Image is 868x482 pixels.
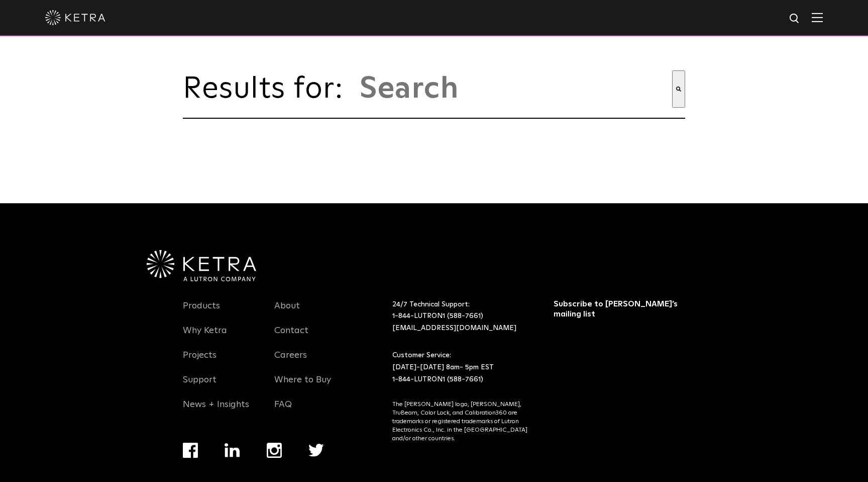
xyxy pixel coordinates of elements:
[274,300,300,324] a: About
[183,300,220,324] a: Products
[274,299,351,422] div: Navigation Menu
[392,400,528,443] p: The [PERSON_NAME] logo, [PERSON_NAME], TruBeam, Color Lock, and Calibration360 are trademarks or ...
[789,13,801,25] img: search icon
[308,444,324,457] img: twitter
[274,399,292,422] a: FAQ
[554,299,683,320] h3: Subscribe to [PERSON_NAME]’s mailing list
[183,374,216,397] a: Support
[267,443,282,458] img: instagram
[274,325,308,348] a: Contact
[274,374,331,397] a: Where to Buy
[225,443,240,457] img: linkedin
[183,443,198,458] img: facebook
[147,250,256,281] img: Ketra-aLutronCo_White_RGB
[392,312,483,319] a: 1-844-LUTRON1 (588-7661)
[392,350,528,385] p: Customer Service: [DATE]-[DATE] 8am- 5pm EST
[183,325,227,348] a: Why Ketra
[392,325,516,332] a: [EMAIL_ADDRESS][DOMAIN_NAME]
[274,350,307,373] a: Careers
[183,399,249,422] a: News + Insights
[183,74,354,104] span: Results for:
[672,70,685,108] button: Search
[45,10,105,25] img: ketra-logo-2019-white
[392,299,528,335] p: 24/7 Technical Support:
[392,376,483,383] a: 1-844-LUTRON1 (588-7661)
[183,350,216,373] a: Projects
[183,299,259,422] div: Navigation Menu
[359,70,672,108] input: This is a search field with an auto-suggest feature attached.
[812,13,823,22] img: Hamburger%20Nav.svg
